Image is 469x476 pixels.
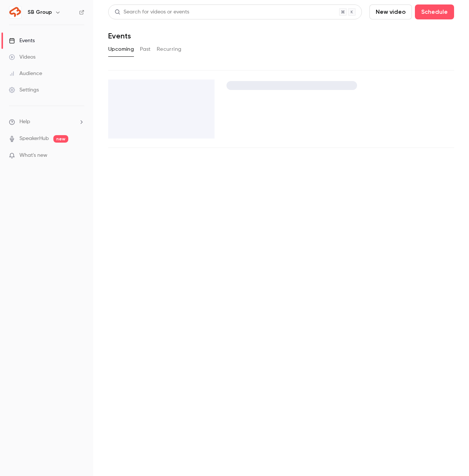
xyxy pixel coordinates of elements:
[19,135,49,143] a: SpeakerHub
[140,43,151,55] button: Past
[415,4,454,19] button: Schedule
[53,135,68,143] span: new
[369,4,412,19] button: New video
[108,43,134,55] button: Upcoming
[28,9,52,16] h6: SB Group
[115,8,189,16] div: Search for videos or events
[9,118,84,126] li: help-dropdown-opener
[9,53,35,61] div: Videos
[9,70,42,77] div: Audience
[108,31,131,40] h1: Events
[19,152,47,159] span: What's new
[9,86,39,94] div: Settings
[19,118,30,126] span: Help
[9,37,35,44] div: Events
[9,6,21,18] img: SB Group
[157,43,182,55] button: Recurring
